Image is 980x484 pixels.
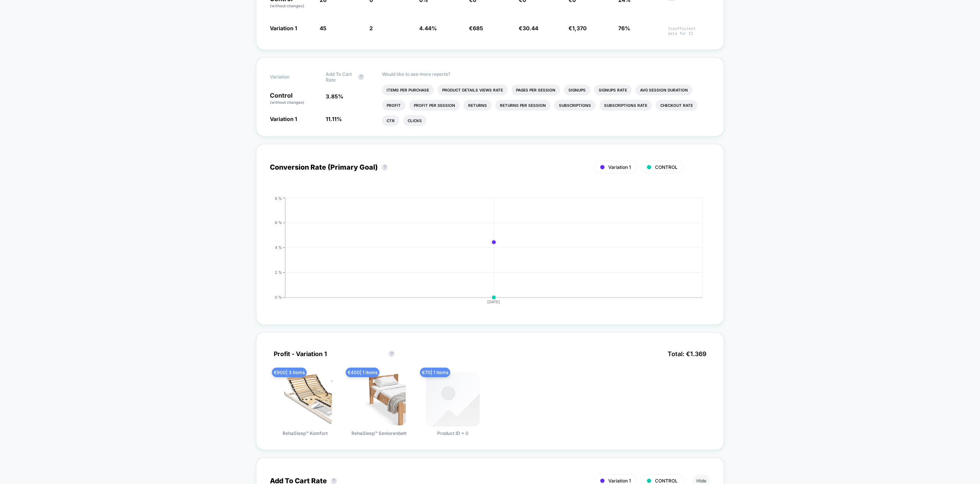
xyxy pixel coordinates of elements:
span: 76% [618,25,630,31]
span: RehaSleep™ Seniorenbett [351,430,407,436]
button: ? [382,164,388,170]
p: Control [270,92,318,105]
span: € 900 | 3 items [272,368,307,377]
span: € 70 | 1 items [420,368,450,377]
span: € [519,25,538,31]
div: CONVERSION_RATE [262,196,702,311]
span: Variation 1 [270,25,297,31]
button: ? [358,74,364,80]
tspan: 6 % [275,220,282,225]
li: Profit [382,100,405,111]
span: Variation 1 [608,164,631,170]
span: 1,370 [572,25,586,31]
span: RehaSleep™ Komfort [283,430,328,436]
li: Pages Per Session [511,85,560,95]
li: Ctr [382,115,399,126]
li: Avg Session Duration [635,85,693,95]
span: Product ID = 0 [437,430,469,436]
span: (without changes) [270,100,304,105]
li: Items Per Purchase [382,85,434,95]
li: Product Details Views Rate [438,85,508,95]
span: CONTROL [655,478,678,484]
span: 3.85 % [326,93,343,100]
img: Product ID = 0 [426,373,480,427]
span: CONTROL [655,164,678,170]
span: 11.11 % [326,116,342,122]
tspan: 2 % [275,270,282,275]
li: Returns [464,100,492,111]
span: 685 [473,25,483,31]
tspan: 8 % [275,196,282,200]
li: Subscriptions [554,100,596,111]
span: 2 [369,25,373,31]
button: ? [389,351,395,357]
tspan: 0 % [275,295,282,299]
tspan: [DATE] [488,299,500,304]
li: Clicks [403,115,426,126]
span: Variation [270,71,312,83]
li: Profit Per Session [409,100,460,111]
img: RehaSleep™ Seniorenbett [352,373,406,427]
span: Variation 1 [270,116,297,122]
span: € [568,25,586,31]
img: RehaSleep™ Komfort [278,373,332,427]
span: 4.44 % [419,25,437,31]
p: Would like to see more reports? [382,71,710,77]
span: Add To Cart Rate [326,71,354,83]
span: (without changes) [270,3,304,8]
li: Signups Rate [594,85,632,95]
li: Returns Per Session [495,100,550,111]
span: 30.44 [523,25,538,31]
tspan: 4 % [275,245,282,250]
span: 45 [320,25,327,31]
span: € [469,25,483,31]
span: € 400 | 1 items [346,368,379,377]
li: Signups [564,85,590,95]
span: Variation 1 [608,478,631,484]
span: Insufficient data for CI [668,26,710,36]
button: ? [331,478,337,484]
li: Checkout Rate [656,100,697,111]
span: Total: € 1.369 [664,346,710,361]
li: Subscriptions Rate [599,100,652,111]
